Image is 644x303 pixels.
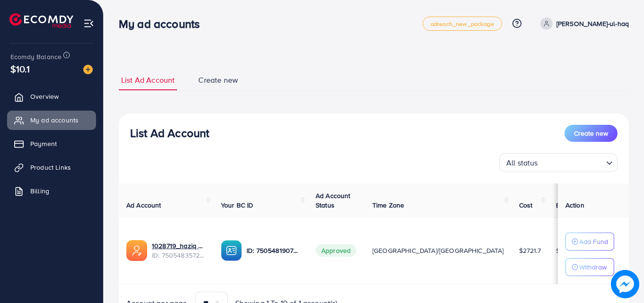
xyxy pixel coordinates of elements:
[316,244,356,257] span: Approved
[537,17,629,30] a: [PERSON_NAME]-ul-haq
[119,17,207,31] h3: My ad accounts
[30,163,71,172] span: Product Links
[30,186,49,196] span: Billing
[221,200,254,210] span: Your BC ID
[574,129,608,138] span: Create new
[7,158,96,177] a: Product Links
[565,233,614,251] button: Add Fund
[126,240,147,261] img: ic-ads-acc.e4c84228.svg
[152,241,206,260] div: <span class='underline'>1028719_haziq clothing_1747506744855</span></br>7505483572002734087
[541,154,602,170] input: Search for option
[565,200,584,210] span: Action
[9,13,73,28] img: logo
[221,240,242,261] img: ic-ba-acc.ded83a64.svg
[316,191,351,210] span: Ad Account Status
[7,87,96,106] a: Overview
[431,21,494,27] span: adreach_new_package
[10,52,62,61] span: Ecomdy Balance
[423,17,502,31] a: adreach_new_package
[7,111,96,130] a: My ad accounts
[565,258,614,276] button: Withdraw
[519,200,533,210] span: Cost
[10,62,30,76] span: $10.1
[579,236,608,247] p: Add Fund
[565,125,618,142] button: Create new
[519,246,541,255] span: $2721.7
[372,200,404,210] span: Time Zone
[152,241,206,251] a: 1028719_haziq clothing_1747506744855
[611,270,639,298] img: image
[499,153,618,172] div: Search for option
[579,261,607,273] p: Withdraw
[30,92,59,101] span: Overview
[247,245,300,256] p: ID: 7505481907963052039
[198,75,238,86] span: Create new
[372,246,504,255] span: [GEOGRAPHIC_DATA]/[GEOGRAPHIC_DATA]
[30,115,79,125] span: My ad accounts
[7,134,96,153] a: Payment
[504,156,540,170] span: All status
[126,200,161,210] span: Ad Account
[30,139,57,148] span: Payment
[152,251,206,260] span: ID: 7505483572002734087
[130,126,209,140] h3: List Ad Account
[556,18,629,29] p: [PERSON_NAME]-ul-haq
[121,75,175,86] span: List Ad Account
[7,182,96,200] a: Billing
[83,65,93,74] img: image
[83,18,94,29] img: menu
